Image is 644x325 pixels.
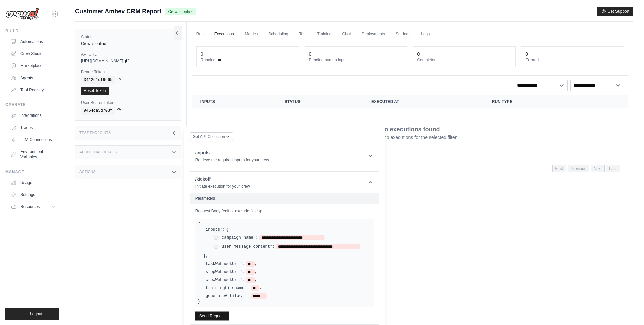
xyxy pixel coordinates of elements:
span: , [259,285,262,291]
h3: Test Endpoints [79,131,111,135]
a: Marketplace [8,60,59,71]
div: Manage [5,169,59,175]
label: "taskWebhookUrl": [203,261,244,267]
p: Initiate execution for your crew [195,184,250,189]
span: , [324,235,326,240]
a: Agents [8,73,59,83]
span: { [226,227,229,232]
span: , [255,277,257,283]
a: Scheduling [264,27,292,41]
a: Settings [392,27,414,41]
dt: Pending human input [309,57,403,63]
nav: Pagination [552,165,620,172]
span: Next [591,165,605,172]
a: Chat [338,27,355,41]
div: Build [5,28,59,34]
h2: Parameters [195,196,374,201]
span: , [206,253,208,259]
div: Operate [5,102,59,107]
div: 0 [309,51,312,57]
a: Reset Token [81,87,109,95]
a: LLM Connections [8,134,59,145]
div: Crew is online [81,41,175,46]
label: "trainingFilename": [203,285,249,291]
a: Environment Variables [8,146,59,162]
a: Metrics [241,27,262,41]
label: User Bearer Token [81,100,175,105]
a: Crew Studio [8,48,59,59]
span: , [255,269,257,275]
span: Resources [20,204,40,210]
button: Get API Collection [190,132,233,141]
nav: Pagination [192,159,628,177]
a: Run [192,27,208,41]
iframe: Chat Widget [610,293,644,325]
span: , [255,261,257,267]
a: Deployments [358,27,389,41]
a: Automations [8,36,59,47]
button: Get Support [597,7,633,16]
span: Running [201,57,216,63]
span: First [552,165,566,172]
p: There are no executions for the selected filter. [362,134,458,141]
th: Executed at [363,95,484,108]
th: Inputs [192,95,277,108]
a: Traces [8,122,59,133]
img: Logo [5,8,39,20]
div: 0 [201,51,203,57]
label: "generateArtifact": [203,293,249,299]
button: Send Request [195,312,229,320]
label: Status [81,34,175,40]
th: Run Type [484,95,584,108]
h1: /inputs [195,149,269,156]
span: Get API Collection [193,134,225,139]
a: Tool Registry [8,85,59,95]
div: 0 [525,51,528,57]
span: Logout [30,311,42,317]
span: Last [606,165,620,172]
label: Request Body (edit or exclude fields): [195,208,374,214]
span: } [203,253,206,259]
th: Status [277,95,363,108]
dt: Completed [417,57,511,63]
p: No executions found [380,125,440,134]
span: Crew is online [165,8,196,15]
label: "user_message.content": [219,244,275,249]
p: Retrieve the required inputs for your crew [195,157,269,163]
a: Test [295,27,311,41]
label: "inputs": [203,227,225,232]
div: 0 [417,51,420,57]
a: Integrations [8,110,59,121]
label: "crewWebhookUrl": [203,277,244,283]
a: Logs [417,27,434,41]
section: Crew executions table [192,95,628,177]
a: Settings [8,189,59,200]
code: 9454ca5d703f [81,107,115,115]
label: "stepWebhookUrl": [203,269,244,275]
button: Resources [8,201,59,212]
label: API URL [81,52,175,57]
a: Executions [210,27,238,41]
button: Logout [5,308,59,320]
h3: Actions [79,170,96,174]
h3: Additional Details [79,150,117,154]
code: 3412d1df9e65 [81,76,115,84]
dt: Errored [525,57,620,63]
span: { [198,222,200,227]
span: Previous [568,165,589,172]
label: Bearer Token [81,69,175,75]
span: Customer Ambev CRM Report [75,7,161,16]
a: Training [313,27,336,41]
h1: /kickoff [195,176,250,182]
span: [URL][DOMAIN_NAME] [81,58,123,64]
span: } [198,299,200,304]
label: "campaign_name": [219,235,258,240]
a: Usage [8,177,59,188]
